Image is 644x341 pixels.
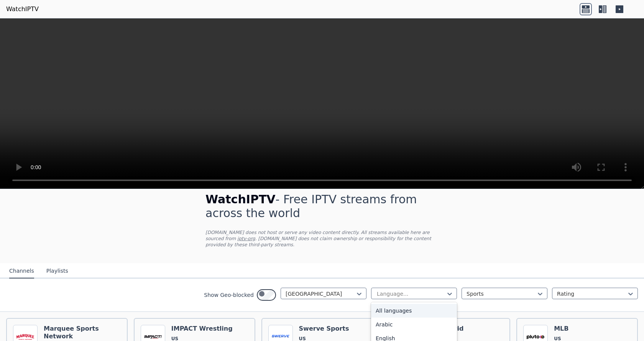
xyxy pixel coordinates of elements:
h6: IMPACT Wrestling [171,325,233,333]
button: Channels [9,264,34,278]
h1: - Free IPTV streams from across the world [205,193,439,220]
p: [DOMAIN_NAME] does not host or serve any video content directly. All streams available here are s... [205,229,439,248]
div: Arabic [371,318,457,331]
a: WatchIPTV [6,5,39,14]
button: Playlists [46,264,68,278]
span: WatchIPTV [205,193,276,206]
h6: Swerve Sports [299,325,349,333]
div: All languages [371,304,457,318]
h6: MLB [554,325,588,333]
a: iptv-org [237,236,255,241]
label: Show Geo-blocked [204,291,254,299]
h6: Marquee Sports Network [44,325,121,340]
